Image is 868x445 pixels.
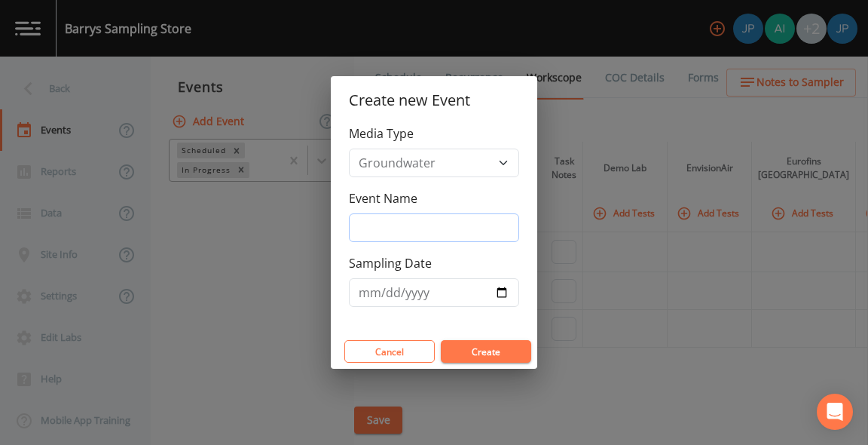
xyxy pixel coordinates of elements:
[349,254,432,272] label: Sampling Date
[349,124,414,143] label: Media Type
[441,340,531,363] button: Create
[331,76,537,124] h2: Create new Event
[817,394,853,430] div: Open Intercom Messenger
[344,340,435,363] button: Cancel
[349,189,417,207] label: Event Name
